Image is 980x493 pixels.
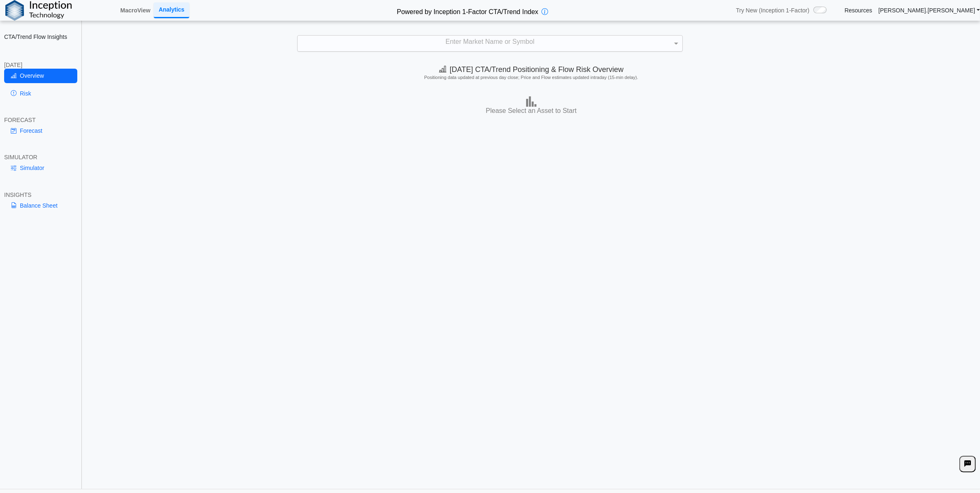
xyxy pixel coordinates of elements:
[4,69,77,83] a: Overview
[154,2,189,18] a: Analytics
[736,7,810,14] span: Try New (Inception 1-Factor)
[4,86,77,101] a: Risk
[298,36,682,51] div: Enter Market Name or Symbol
[4,124,77,138] a: Forecast
[4,161,77,175] a: Simulator
[878,7,980,14] a: [PERSON_NAME].[PERSON_NAME]
[85,107,978,115] h3: Please Select an Asset to Start
[439,65,624,74] span: [DATE] CTA/Trend Positioning & Flow Risk Overview
[4,153,77,161] div: SIMULATOR
[4,191,77,199] div: INSIGHTS
[526,96,536,107] img: bar-chart.png
[4,33,77,41] h2: CTA/Trend Flow Insights
[87,75,975,80] h5: Positioning data updated at previous day close; Price and Flow estimates updated intraday (15-min...
[117,3,154,17] a: MacroView
[4,116,77,124] div: FORECAST
[393,5,541,17] h2: Powered by Inception 1-Factor CTA/Trend Index
[4,61,77,69] div: [DATE]
[4,199,77,213] a: Balance Sheet
[844,7,872,14] a: Resources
